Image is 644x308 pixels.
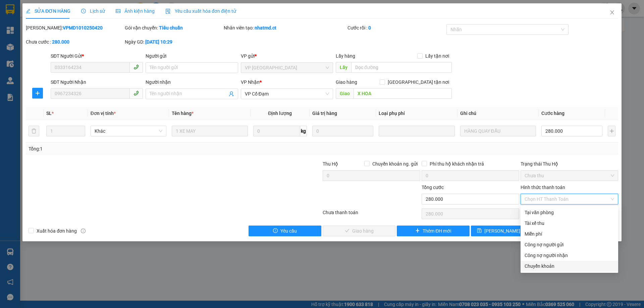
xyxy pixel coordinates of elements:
[125,24,222,32] div: Gói vận chuyển:
[241,79,260,85] span: VP Nhận
[26,24,123,32] div: [PERSON_NAME]:
[336,62,351,73] span: Lấy
[273,228,278,234] span: exclamation-circle
[145,39,172,45] b: [DATE] 10:29
[26,9,31,13] span: edit
[525,230,614,238] div: Miễn phí
[26,8,70,14] span: SỬA ĐƠN HÀNG
[521,185,565,190] label: Hình thức thanh toán
[370,160,420,168] span: Chuyển khoản ng. gửi
[525,241,614,248] div: Công nợ người gửi
[525,209,614,216] div: Tại văn phòng
[116,8,155,14] span: Ảnh kiện hàng
[525,262,614,270] div: Chuyển khoản
[300,126,307,136] span: kg
[26,38,123,46] div: Chưa cước :
[415,228,420,234] span: plus
[312,126,373,136] input: 0
[255,25,276,30] b: nhatmd.ct
[51,78,143,86] div: SĐT Người Nhận
[165,9,171,14] img: icon
[484,227,538,235] span: [PERSON_NAME] thay đổi
[525,220,614,227] div: Tài xế thu
[521,239,618,250] div: Cước gửi hàng sẽ được ghi vào công nợ của người gửi
[245,89,329,99] span: VP Cổ Đạm
[29,126,39,136] button: delete
[245,63,329,73] span: VP Mỹ Đình
[46,111,52,116] span: SL
[268,111,292,116] span: Định lượng
[385,78,452,86] span: [GEOGRAPHIC_DATA] tận nơi
[172,111,194,116] span: Tên hàng
[125,38,222,46] div: Ngày GD:
[146,78,238,86] div: Người nhận
[368,25,371,30] b: 0
[29,145,249,152] div: Tổng: 1
[133,64,139,70] span: phone
[165,8,236,14] span: Yêu cầu xuất hóa đơn điện tử
[525,252,614,259] div: Công nợ người nhận
[32,88,43,99] button: plus
[63,25,103,30] b: VPMD1010250420
[81,229,86,233] span: info-circle
[354,88,452,99] input: Dọc đường
[603,3,622,22] button: Close
[241,52,333,60] div: VP gửi
[51,52,143,60] div: SĐT Người Gửi
[81,9,86,13] span: clock-circle
[471,226,544,236] button: save[PERSON_NAME] thay đổi
[116,9,120,13] span: picture
[312,111,337,116] span: Giá trị hàng
[525,194,614,204] span: Chọn HT Thanh Toán
[376,107,457,120] th: Loại phụ phí
[323,226,395,236] button: checkGiao hàng
[159,25,183,30] b: Tiêu chuẩn
[172,126,248,136] input: VD: Bàn, Ghế
[460,126,536,136] input: Ghi Chú
[249,226,321,236] button: exclamation-circleYêu cầu
[95,126,162,136] span: Khác
[322,209,421,221] div: Chưa thanh toán
[525,171,614,181] span: Chưa thu
[336,88,354,99] span: Giao
[521,160,618,168] div: Trạng thái Thu Hộ
[229,91,234,97] span: user-add
[608,126,615,136] button: plus
[33,90,43,96] span: plus
[609,10,615,15] span: close
[477,228,482,234] span: save
[541,111,565,116] span: Cước hàng
[521,250,618,261] div: Cước gửi hàng sẽ được ghi vào công nợ của người nhận
[280,227,297,235] span: Yêu cầu
[423,52,452,60] span: Lấy tận nơi
[336,79,357,85] span: Giao hàng
[458,107,539,120] th: Ghi chú
[52,39,69,45] b: 280.000
[81,8,105,14] span: Lịch sử
[347,24,445,32] div: Cước rồi :
[34,227,79,235] span: Xuất hóa đơn hàng
[351,62,452,73] input: Dọc đường
[336,53,355,59] span: Lấy hàng
[423,227,451,235] span: Thêm ĐH mới
[323,161,338,167] span: Thu Hộ
[422,185,444,190] span: Tổng cước
[133,90,139,96] span: phone
[224,24,346,32] div: Nhân viên tạo:
[91,111,116,116] span: Đơn vị tính
[146,52,238,60] div: Người gửi
[397,226,470,236] button: plusThêm ĐH mới
[427,160,487,168] span: Phí thu hộ khách nhận trả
